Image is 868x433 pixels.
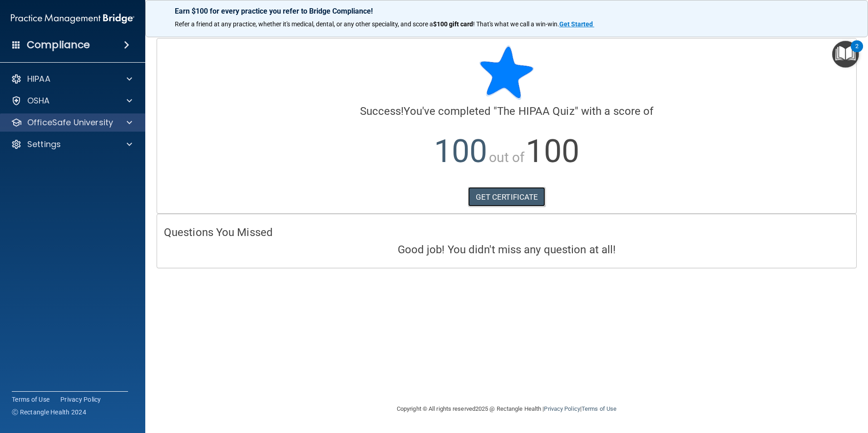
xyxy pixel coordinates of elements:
a: Privacy Policy [544,405,580,412]
a: OSHA [11,95,132,106]
p: OfficeSafe University [27,117,113,128]
span: out of [489,149,525,165]
a: OfficeSafe University [11,117,132,128]
span: Success! [360,105,404,118]
p: OSHA [27,95,50,106]
span: The HIPAA Quiz [497,105,574,118]
span: 100 [526,133,579,170]
p: Earn $100 for every practice you refer to Bridge Compliance! [175,7,838,15]
div: 2 [855,46,858,58]
a: Terms of Use [582,405,616,412]
img: blue-star-rounded.9d042014.png [479,45,534,100]
strong: $100 gift card [433,20,473,28]
strong: Get Started [559,20,593,28]
p: Settings [27,139,61,150]
span: Refer a friend at any practice, whether it's medical, dental, or any other speciality, and score a [175,20,433,28]
span: ! That's what we call a win-win. [473,20,559,28]
h4: Good job! You didn't miss any question at all! [164,244,849,256]
a: GET CERTIFICATE [468,187,546,207]
a: Settings [11,139,132,150]
span: 100 [434,133,487,170]
a: Terms of Use [12,395,49,404]
div: Copyright © All rights reserved 2025 @ Rectangle Health | | [341,394,672,423]
img: PMB logo [11,10,134,28]
a: Privacy Policy [60,395,101,404]
button: Open Resource Center, 2 new notifications [832,41,859,68]
a: HIPAA [11,74,132,84]
a: Get Started [559,20,594,28]
h4: Compliance [27,39,90,51]
p: HIPAA [27,74,50,84]
h4: Questions You Missed [164,226,849,238]
span: Ⓒ Rectangle Health 2024 [12,408,86,417]
h4: You've completed " " with a score of [164,105,849,117]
